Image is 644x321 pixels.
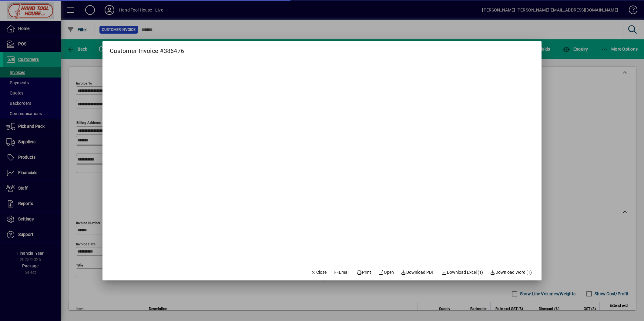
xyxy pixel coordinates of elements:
span: Download PDF [401,269,434,276]
button: Download Word (1) [488,267,535,278]
h2: Customer Invoice #386476 [102,41,191,56]
button: Download Excel (1) [439,267,485,278]
span: Download Excel (1) [441,269,483,276]
span: Download Word (1) [490,269,532,276]
button: Close [308,267,329,278]
button: Email [331,267,352,278]
a: Download PDF [399,267,437,278]
span: Email [334,269,350,276]
span: Close [311,269,327,276]
span: Open [378,269,394,276]
span: Print [357,269,371,276]
button: Print [354,267,374,278]
a: Open [376,267,396,278]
